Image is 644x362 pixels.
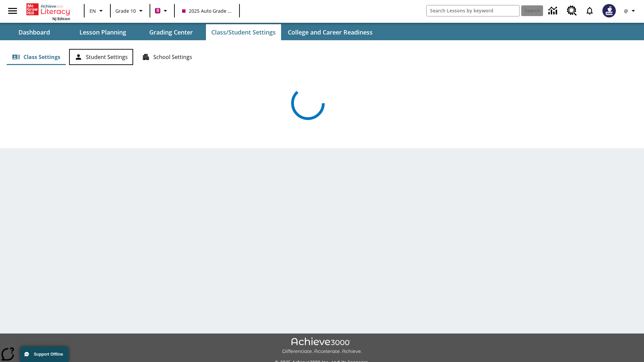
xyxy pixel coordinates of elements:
[182,7,232,14] span: 2025 Auto Grade 10
[7,49,66,65] button: Class Settings
[156,6,159,15] span: B
[563,2,581,20] a: Resource Center, Will open in new tab
[115,7,136,14] span: Grade 10
[69,24,136,40] button: Lesson Planning
[152,5,172,17] button: Boost Class color is violet red. Change class color
[113,5,148,17] button: Grade: Grade 10, Select a grade
[26,2,70,21] div: Home
[138,24,205,40] button: Grading Center
[544,2,563,20] a: Data Center
[90,7,96,14] span: EN
[137,49,198,65] button: School Settings
[69,49,133,65] button: Student Settings
[624,7,628,14] span: @
[620,5,641,17] button: Profile/Settings
[1,24,68,40] button: Dashboard
[206,24,281,40] button: Class/Student Settings
[598,2,620,19] button: Select a new avatar
[20,347,68,362] button: Support Offline
[7,49,637,65] div: Class/Student Settings
[3,1,22,21] button: Open side menu
[87,5,108,17] button: Language: EN, Select a language
[602,4,616,17] img: Avatar
[581,2,598,19] a: Notifications
[427,5,519,16] input: search field
[52,16,70,21] span: NJ Edition
[282,24,378,40] button: College and Career Readiness
[34,352,63,357] span: Support Offline
[282,338,362,355] img: Achieve3000 Differentiate Accelerate Achieve
[26,3,70,16] a: Home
